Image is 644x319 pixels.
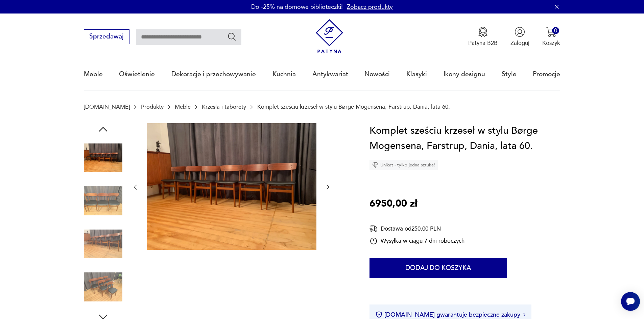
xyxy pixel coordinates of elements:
a: Ikony designu [444,59,485,90]
img: Patyna - sklep z meblami i dekoracjami vintage [312,19,347,53]
button: 0Koszyk [542,27,560,47]
img: Zdjęcie produktu Komplet sześciu krzeseł w stylu Børge Mogensena, Farstrup, Dania, lata 60. [84,139,122,177]
a: [DOMAIN_NAME] [84,104,130,110]
a: Krzesła i taborety [202,104,246,110]
div: Dostawa od 250,00 PLN [369,224,464,233]
img: Zdjęcie produktu Komplet sześciu krzeseł w stylu Børge Mogensena, Farstrup, Dania, lata 60. [147,123,316,250]
img: Ikona medalu [478,27,488,37]
a: Zobacz produkty [347,3,393,11]
img: Zdjęcie produktu Komplet sześciu krzeseł w stylu Børge Mogensena, Farstrup, Dania, lata 60. [84,225,122,263]
p: Do -25% na domowe biblioteczki! [251,3,343,11]
p: Patyna B2B [468,39,498,47]
img: Zdjęcie produktu Komplet sześciu krzeseł w stylu Børge Mogensena, Farstrup, Dania, lata 60. [84,268,122,306]
div: Wysyłka w ciągu 7 dni roboczych [369,237,464,245]
p: 6950,00 zł [369,196,417,212]
div: 0 [552,27,559,34]
a: Ikona medaluPatyna B2B [468,27,498,47]
button: Zaloguj [510,27,529,47]
a: Oświetlenie [119,59,155,90]
img: Ikonka użytkownika [515,27,525,37]
a: Nowości [364,59,390,90]
button: Patyna B2B [468,27,498,47]
img: Zdjęcie produktu Komplet sześciu krzeseł w stylu Børge Mogensena, Farstrup, Dania, lata 60. [84,182,122,220]
img: Ikona dostawy [369,224,378,233]
img: Ikona certyfikatu [376,311,382,318]
a: Meble [84,59,103,90]
img: Ikona diamentu [372,162,378,168]
a: Promocje [533,59,560,90]
button: Sprzedawaj [84,29,129,44]
a: Antykwariat [312,59,348,90]
p: Koszyk [542,39,560,47]
a: Kuchnia [272,59,296,90]
a: Klasyki [406,59,427,90]
p: Komplet sześciu krzeseł w stylu Børge Mogensena, Farstrup, Dania, lata 60. [257,104,450,110]
a: Produkty [141,104,164,110]
img: Ikona koszyka [546,27,556,37]
div: Unikat - tylko jedna sztuka! [369,160,438,170]
button: [DOMAIN_NAME] gwarantuje bezpieczne zakupy [376,311,525,319]
button: Szukaj [227,32,237,42]
a: Meble [175,104,191,110]
img: Ikona strzałki w prawo [523,313,525,316]
button: Dodaj do koszyka [369,258,507,278]
a: Dekoracje i przechowywanie [171,59,256,90]
h1: Komplet sześciu krzeseł w stylu Børge Mogensena, Farstrup, Dania, lata 60. [369,123,560,154]
a: Sprzedawaj [84,34,129,40]
p: Zaloguj [510,39,529,47]
iframe: Smartsupp widget button [621,292,640,311]
a: Style [502,59,517,90]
